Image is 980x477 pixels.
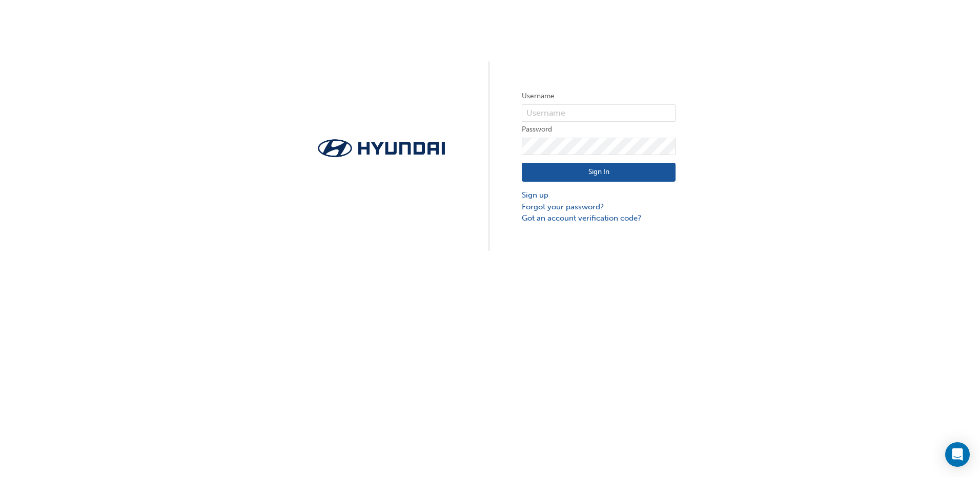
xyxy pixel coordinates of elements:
img: Trak [304,136,458,160]
input: Username [522,104,676,122]
a: Forgot your password? [522,201,676,213]
div: Open Intercom Messenger [945,442,970,467]
a: Sign up [522,189,676,201]
label: Username [522,90,676,102]
button: Sign In [522,163,676,182]
label: Password [522,123,676,136]
a: Got an account verification code? [522,212,676,224]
